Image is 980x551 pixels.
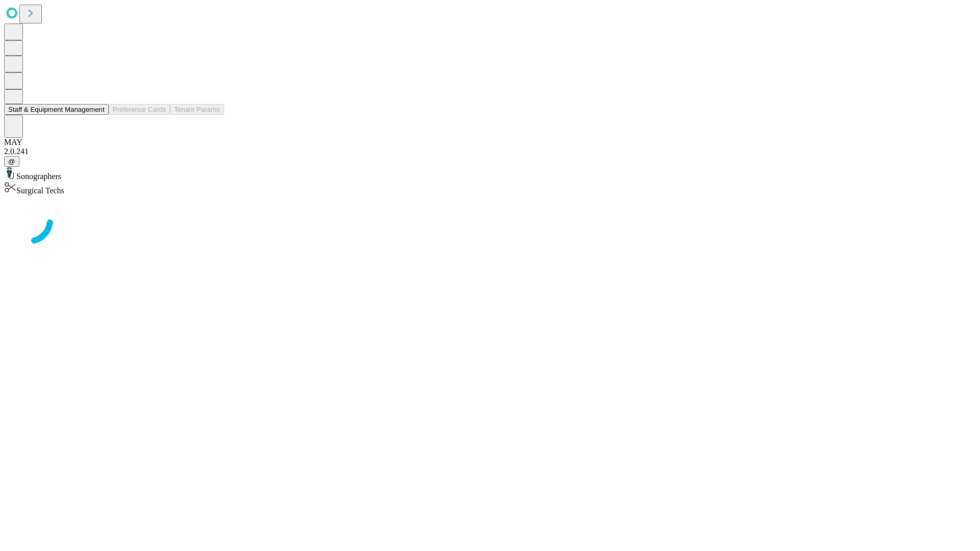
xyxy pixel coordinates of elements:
[4,167,976,181] div: Sonographers
[170,104,224,115] button: Tenant Params
[4,147,976,156] div: 2.0.241
[4,156,19,167] button: @
[4,138,976,147] div: MAY
[4,104,109,115] button: Staff & Equipment Management
[8,158,15,165] span: @
[4,181,976,195] div: Surgical Techs
[109,104,170,115] button: Preference Cards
